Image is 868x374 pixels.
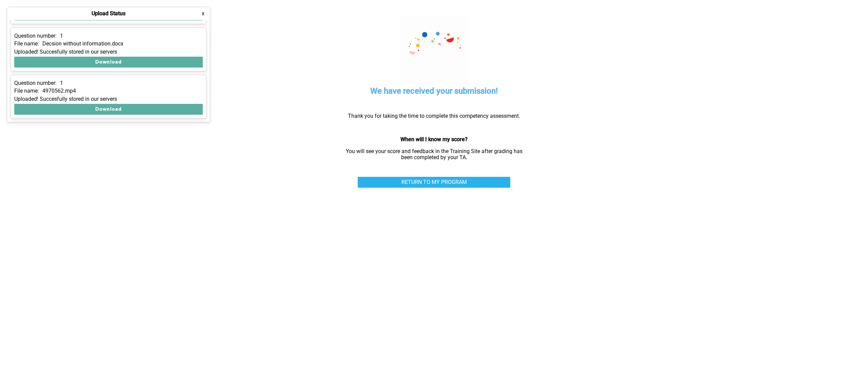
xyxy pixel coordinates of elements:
[341,113,527,119] p: Thank you for taking the time to complete this competency assessment.
[14,104,203,115] button: Download
[92,11,125,17] h4: Upload Status
[14,80,57,86] p: Question number:
[400,16,468,84] img: celebration.7678411f.gif
[358,177,510,188] a: RETURN TO MY PROGRAM
[370,86,498,97] h5: We have received your submission!
[14,49,203,55] div: Uploaded! Succesfully stored in our servers
[60,80,63,86] p: 1
[14,33,57,39] p: Question number:
[341,148,527,161] p: You will see your score and feedback in the Training Site after grading has been completed by you...
[400,136,468,143] strong: When will I know my score?
[14,96,203,102] div: Uploaded! Succesfully stored in our servers
[60,33,63,39] p: 1
[200,10,206,17] button: x
[42,88,76,94] p: 4970562.mp4
[42,41,123,47] p: Decsion without information.docx
[7,7,66,18] button: Show Uploads
[14,57,203,68] button: Download
[337,276,531,374] iframe: User feedback survey
[14,41,39,47] p: File name:
[14,88,39,94] p: File name:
